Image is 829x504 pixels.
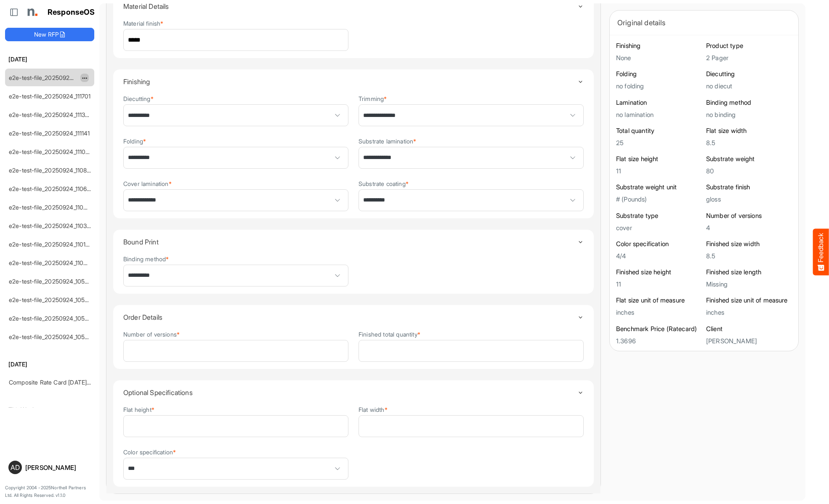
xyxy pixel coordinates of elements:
[706,252,792,260] h5: 8.5
[359,138,416,144] label: Substrate lamination
[359,406,388,413] label: Flat width
[617,17,791,29] div: Original details
[359,95,387,102] label: Trimming
[616,155,702,163] h6: Flat size height
[706,127,792,135] h6: Flat size width
[616,196,702,203] h5: # (Pounds)
[616,167,702,175] h5: 11
[706,212,792,220] h6: Number of versions
[25,464,91,471] div: [PERSON_NAME]
[123,78,577,85] h4: Finishing
[5,484,94,499] p: Copyright 2004 - 2025 Northell Partners Ltd. All Rights Reserved. v 1.1.0
[123,389,577,396] h4: Optional Specifications
[9,222,94,229] a: e2e-test-file_20250924_110305
[359,180,409,187] label: Substrate coating
[123,305,584,329] summary: Toggle content
[123,230,584,254] summary: Toggle content
[616,296,702,305] h6: Flat size unit of measure
[706,268,792,276] h6: Finished size length
[706,183,792,191] h6: Substrate finish
[9,74,94,81] a: e2e-test-file_20250924_113834
[9,185,94,192] a: e2e-test-file_20250924_110646
[9,278,94,285] a: e2e-test-file_20250924_105914
[9,333,95,340] a: e2e-test-file_20250924_105226
[616,268,702,276] h6: Finished size height
[9,379,109,386] a: Composite Rate Card [DATE]_smaller
[123,380,584,405] summary: Toggle content
[9,204,94,211] a: e2e-test-file_20250924_110422
[706,82,792,90] h5: no diecut
[616,70,702,78] h6: Folding
[616,240,702,248] h6: Color specification
[616,82,702,90] h5: no folding
[123,238,577,246] h4: Bound Print
[123,406,154,413] label: Flat height
[123,313,577,321] h4: Order Details
[9,130,90,137] a: e2e-test-file_20250924_111141
[616,98,702,107] h6: Lamination
[706,139,792,146] h5: 8.5
[706,296,792,305] h6: Finished size unit of measure
[616,309,702,316] h5: inches
[706,98,792,107] h6: Binding method
[123,95,154,102] label: Diecutting
[123,20,164,27] label: Material finish
[5,360,94,369] h6: [DATE]
[706,167,792,175] h5: 80
[706,240,792,248] h6: Finished size width
[359,331,420,337] label: Finished total quantity
[616,212,702,220] h6: Substrate type
[706,281,792,288] h5: Missing
[48,8,95,17] h1: ResponseOS
[9,93,91,100] a: e2e-test-file_20250924_111701
[616,252,702,260] h5: 4/4
[9,296,95,303] a: e2e-test-file_20250924_105529
[9,111,92,118] a: e2e-test-file_20250924_111359
[616,281,702,288] h5: 11
[616,127,702,135] h6: Total quantity
[123,69,584,94] summary: Toggle content
[5,405,94,414] h6: This Week
[616,54,702,61] h5: None
[706,224,792,231] h5: 4
[9,167,94,174] a: e2e-test-file_20250924_110803
[11,464,20,471] span: AD
[616,111,702,118] h5: no lamination
[123,3,577,10] h4: Material Details
[706,54,792,61] h5: 2 Pager
[616,337,702,345] h5: 1.3696
[706,196,792,203] h5: gloss
[706,70,792,78] h6: Diecutting
[9,259,94,266] a: e2e-test-file_20250924_110035
[706,309,792,316] h5: inches
[9,315,94,322] a: e2e-test-file_20250924_105318
[123,138,146,144] label: Folding
[123,180,172,187] label: Cover lamination
[616,224,702,231] h5: cover
[706,42,792,50] h6: Product type
[616,325,702,333] h6: Benchmark Price (Ratecard)
[706,111,792,118] h5: no binding
[616,183,702,191] h6: Substrate weight unit
[123,331,180,337] label: Number of versions
[5,28,94,41] button: New RFP
[80,74,89,82] button: dropdownbutton
[123,256,169,262] label: Binding method
[9,241,93,248] a: e2e-test-file_20250924_110146
[706,337,792,345] h5: [PERSON_NAME]
[616,42,702,50] h6: Finishing
[706,155,792,163] h6: Substrate weight
[616,139,702,146] h5: 25
[9,148,93,155] a: e2e-test-file_20250924_111033
[706,325,792,333] h6: Client
[813,229,829,276] button: Feedback
[23,4,40,21] img: Northell
[123,449,176,455] label: Color specification
[5,55,94,64] h6: [DATE]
